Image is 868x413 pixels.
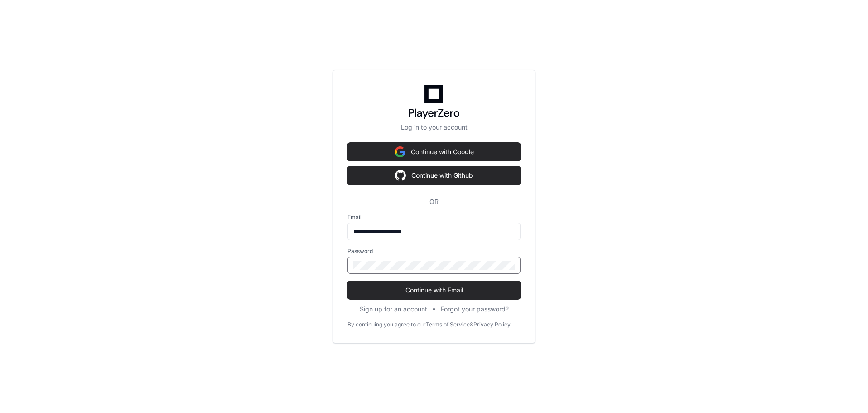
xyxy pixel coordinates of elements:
[347,143,521,161] button: Continue with Google
[441,305,509,314] button: Forgot your password?
[426,197,442,206] span: OR
[347,248,521,255] label: Password
[395,143,405,161] img: Sign in with google
[347,123,521,132] p: Log in to your account
[360,305,427,314] button: Sign up for an account
[347,281,521,299] button: Continue with Email
[473,321,511,328] a: Privacy Policy.
[347,214,521,221] label: Email
[347,166,521,185] button: Continue with Github
[347,321,426,328] div: By continuing you agree to our
[470,321,473,328] div: &
[426,321,470,328] a: Terms of Service
[347,286,521,295] span: Continue with Email
[395,166,406,185] img: Sign in with google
